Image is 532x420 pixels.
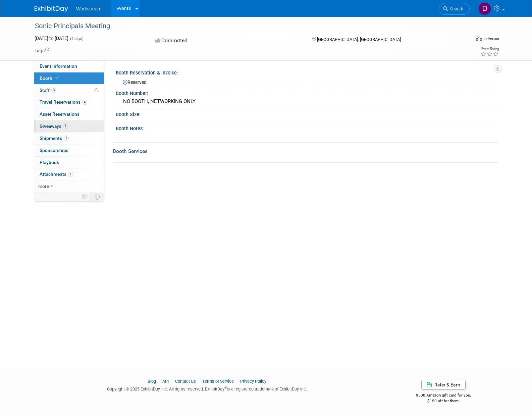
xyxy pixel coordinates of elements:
[481,47,499,51] div: Event Rating
[34,96,104,108] a: Travel Reservations4
[389,398,498,404] div: $150 off for them.
[121,77,492,86] div: Reserved
[389,388,498,404] div: $500 Amazon gift card for you,
[148,379,156,384] a: Blog
[317,37,401,42] span: [GEOGRAPHIC_DATA], [GEOGRAPHIC_DATA]
[448,6,463,11] span: Search
[69,37,84,41] span: (2 days)
[40,123,68,129] span: Giveaways
[34,120,104,132] a: Giveaways1
[34,72,104,84] a: Booth
[116,88,497,97] div: Booth Number:
[35,384,379,392] div: Copyright © 2025 ExhibitDay, Inc. All rights reserved. ExhibitDay is a registered trademark of Ex...
[153,35,302,47] div: Committed
[175,379,196,384] a: Contact Us
[224,386,227,389] sup: ®
[40,88,56,93] span: Staff
[64,136,69,141] span: 1
[40,63,77,69] span: Event Information
[79,193,91,201] td: Personalize Event Tab Strip
[439,3,470,15] a: Search
[116,109,497,118] div: Booth Size:
[121,96,492,107] div: NO BOOTH, NETWORKING ONLY
[33,20,460,32] div: Sonic Principals Meeting
[82,100,87,105] span: 4
[40,160,59,165] span: Playbook
[421,380,466,390] a: Refer & Earn
[483,36,499,41] div: In-Person
[34,85,104,96] a: Staff3
[68,172,73,177] span: 1
[116,68,497,76] div: Booth Reservation & Invoice:
[51,88,56,93] span: 3
[113,148,497,155] div: Booth Services
[202,379,234,384] a: Terms of Service
[35,6,68,12] img: ExhibitDay
[40,148,68,153] span: Sponsorships
[34,180,104,192] a: more
[76,6,101,11] span: Workstream
[40,99,87,105] span: Travel Reservations
[38,183,49,189] span: more
[40,75,60,81] span: Booth
[34,168,104,180] a: Attachments1
[55,76,59,80] i: Booth reservation complete
[430,35,499,45] div: Event Format
[35,36,68,41] span: [DATE] [DATE]
[478,2,491,15] img: Dwight Smith
[94,88,99,94] span: Potential Scheduling Conflict -- at least one attendee is tagged in another overlapping event.
[34,145,104,156] a: Sponsorships
[116,123,497,132] div: Booth Notes:
[170,379,174,384] span: |
[34,133,104,144] a: Shipments1
[40,171,73,177] span: Attachments
[40,136,69,141] span: Shipments
[240,379,266,384] a: Privacy Policy
[40,111,79,117] span: Asset Reservations
[63,123,68,128] span: 1
[35,47,49,54] td: Tags
[48,36,55,41] span: to
[91,193,104,201] td: Toggle Event Tabs
[34,60,104,72] a: Event Information
[34,108,104,120] a: Asset Reservations
[162,379,169,384] a: API
[476,36,482,41] img: Format-Inperson.png
[34,157,104,168] a: Playbook
[157,379,161,384] span: |
[197,379,201,384] span: |
[235,379,239,384] span: |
